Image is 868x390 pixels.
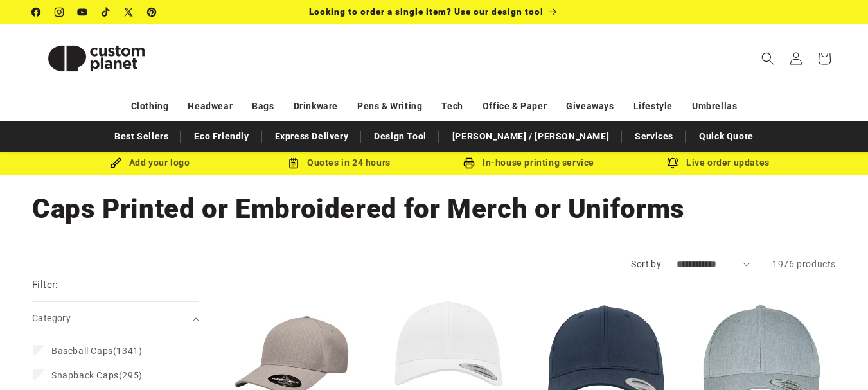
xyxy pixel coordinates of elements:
div: In-house printing service [434,155,624,171]
h2: Filter: [32,278,58,292]
a: Pens & Writing [357,95,422,118]
a: Umbrellas [692,95,737,118]
a: Headwear [188,95,233,118]
h1: Caps Printed or Embroidered for Merch or Uniforms [32,191,836,226]
a: Clothing [131,95,169,118]
a: Lifestyle [633,95,673,118]
a: Quick Quote [693,125,760,148]
span: Looking to order a single item? Use our design tool [309,6,544,17]
span: (1341) [51,345,142,357]
a: [PERSON_NAME] / [PERSON_NAME] [446,125,616,148]
div: Quotes in 24 hours [245,155,434,171]
span: 1976 products [772,259,836,269]
span: Category [32,313,71,323]
a: Bags [252,95,274,118]
a: Services [628,125,680,148]
img: Brush Icon [110,157,121,169]
a: Office & Paper [483,95,547,118]
a: Custom Planet [28,24,166,92]
a: Drinkware [294,95,338,118]
summary: Search [754,44,782,73]
summary: Category (0 selected) [32,302,199,335]
div: Live order updates [624,155,813,171]
span: (295) [51,369,143,381]
a: Eco Friendly [188,125,255,148]
label: Sort by: [631,259,663,269]
a: Design Tool [368,125,433,148]
a: Express Delivery [269,125,355,148]
a: Giveaways [566,95,614,118]
img: Order updates [667,157,678,169]
img: In-house printing [463,157,475,169]
div: Add your logo [55,155,245,171]
span: Baseball Caps [51,346,113,356]
img: Order Updates Icon [288,157,299,169]
span: Snapback Caps [51,370,119,380]
img: Custom Planet [32,30,161,87]
a: Best Sellers [108,125,175,148]
a: Tech [441,95,463,118]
